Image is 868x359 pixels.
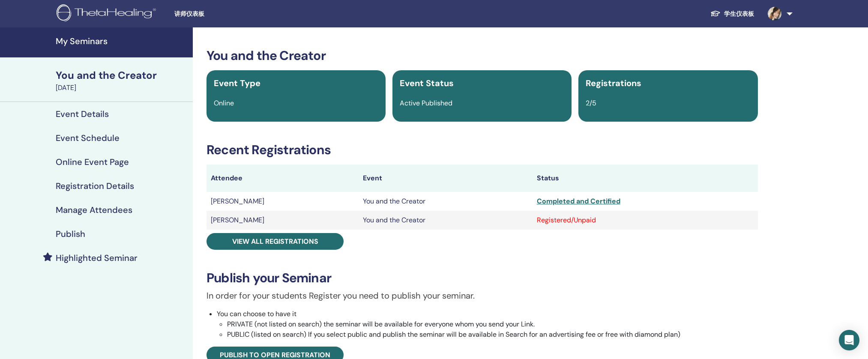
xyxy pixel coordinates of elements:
[227,319,758,329] li: PRIVATE (not listed on search) the seminar will be available for everyone whom you send your Link.
[710,10,721,17] img: graduation-cap-white.svg
[207,142,758,158] h3: Recent Registrations
[400,78,454,89] span: Event Status
[56,253,138,263] h4: Highlighted Seminar
[214,78,260,89] span: Event Type
[586,99,596,108] span: 2/5
[56,109,109,119] h4: Event Details
[207,192,359,211] td: [PERSON_NAME]
[359,165,533,192] th: Event
[56,229,85,239] h4: Publish
[56,83,188,93] div: [DATE]
[207,289,758,302] p: In order for your students Register you need to publish your seminar.
[56,157,129,167] h4: Online Event Page
[359,211,533,230] td: You and the Creator
[56,205,132,215] h4: Manage Attendees
[207,270,758,286] h3: Publish your Seminar
[57,4,159,24] img: logo.png
[227,329,758,340] li: PUBLIC (listed on search) If you select public and publish the seminar will be available in Searc...
[51,68,193,93] a: You and the Creator[DATE]
[400,99,452,108] span: Active Published
[586,78,641,89] span: Registrations
[703,6,761,22] a: 学生仪表板
[537,215,754,225] div: Registered/Unpaid
[724,10,754,18] font: 学生仪表板
[207,233,344,250] a: View all registrations
[56,181,134,191] h4: Registration Details
[207,165,359,192] th: Attendee
[214,99,234,108] span: Online
[207,211,359,230] td: [PERSON_NAME]
[56,36,188,46] h4: My Seminars
[232,237,318,246] span: View all registrations
[768,7,781,21] img: default.jpg
[537,196,754,206] div: Completed and Certified
[839,330,859,350] div: Open Intercom Messenger
[56,68,188,83] div: You and the Creator
[217,309,758,340] li: You can choose to have it
[174,10,204,17] font: 讲师仪表板
[359,192,533,211] td: You and the Creator
[533,165,758,192] th: Status
[56,133,120,143] h4: Event Schedule
[207,48,758,63] h3: You and the Creator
